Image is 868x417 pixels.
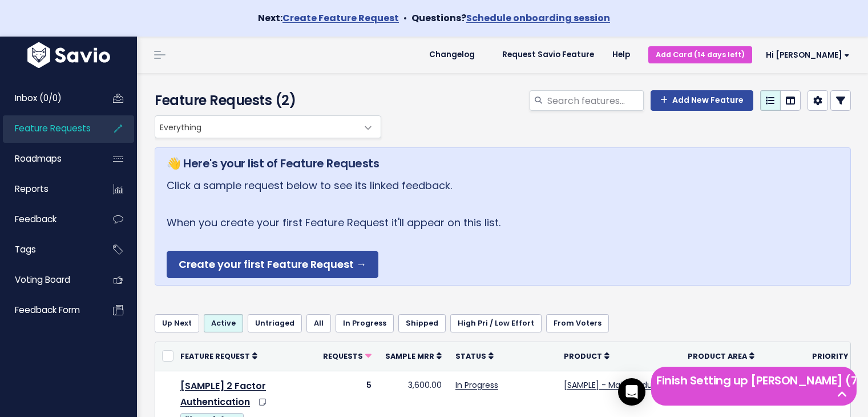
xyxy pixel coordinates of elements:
a: All [306,314,331,332]
strong: Questions? [411,11,610,25]
a: Priority [812,350,855,362]
a: Feedback form [3,297,95,323]
a: Shipped [398,314,446,332]
img: logo-white.9d6f32f41409.svg [25,42,113,68]
a: In Progress [336,314,394,332]
span: Inbox (0/0) [15,92,62,104]
a: High Pri / Low Effort [450,314,542,332]
a: Feature Requests [3,115,95,142]
span: Priority [812,351,848,361]
a: Active [204,314,243,332]
h5: Finish Setting up [PERSON_NAME] (7 left) [656,372,851,389]
span: Feature Request [180,351,250,361]
span: Status [455,351,486,361]
strong: Next: [258,11,399,25]
a: In Progress [455,379,498,391]
a: Create Feature Request [282,11,399,25]
a: [SAMPLE] 2 Factor Authentication [180,379,266,409]
a: Tags [3,236,95,263]
span: Roadmaps [15,153,62,165]
a: Product Area [688,350,754,362]
a: Sample MRR [385,350,442,362]
span: Hi [PERSON_NAME] [766,51,850,59]
ul: Filter feature requests [155,314,851,332]
a: Help [603,46,639,63]
h5: 👋 Here's your list of Feature Requests [167,155,839,172]
a: Reports [3,176,95,202]
a: Hi [PERSON_NAME] [752,46,859,64]
input: Search features... [546,90,644,111]
a: Add New Feature [651,90,753,111]
span: Product Area [688,351,747,361]
a: Request Savio Feature [493,46,603,63]
a: [SAMPLE] - Main Product [564,379,661,391]
h4: Feature Requests (2) [155,90,376,111]
span: Feedback [15,213,56,225]
a: Status [455,350,494,362]
span: Reports [15,183,49,195]
span: Everything [155,116,358,138]
a: Schedule onboarding session [466,11,610,25]
span: Requests [323,351,363,361]
a: Create your first Feature Request → [167,251,378,279]
span: • [403,11,407,25]
p: Click a sample request below to see its linked feedback. When you create your first Feature Reque... [167,177,839,278]
a: Feedback [3,206,95,232]
a: Add Card (14 days left) [648,46,752,63]
a: Untriaged [248,314,302,332]
a: Roadmaps [3,146,95,172]
span: Sample MRR [385,351,434,361]
span: Changelog [429,51,475,59]
span: Product [564,351,602,361]
a: Inbox (0/0) [3,85,95,111]
a: Feature Request [180,350,257,362]
span: Voting Board [15,274,70,286]
a: Voting Board [3,267,95,293]
a: Up Next [155,314,199,332]
a: Requests [323,350,372,362]
div: Open Intercom Messenger [618,378,645,406]
span: Tags [15,243,36,255]
span: Feedback form [15,304,80,316]
span: Feature Requests [15,122,91,134]
a: From Voters [546,314,609,332]
span: Everything [155,115,381,138]
a: Product [564,350,609,362]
